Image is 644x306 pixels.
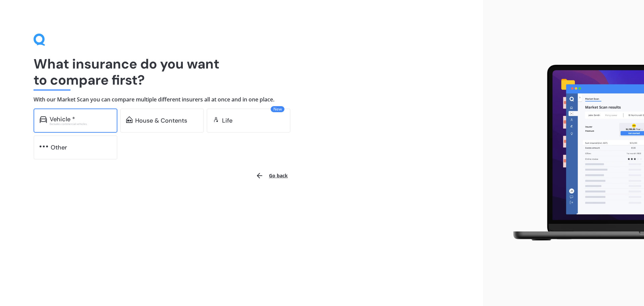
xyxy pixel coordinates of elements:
[50,123,111,125] div: Excludes commercial vehicles
[222,117,232,124] div: Life
[271,106,284,112] span: New
[503,61,644,246] img: laptop.webp
[252,168,292,184] button: Go back
[135,117,187,124] div: House & Contents
[50,116,75,123] div: Vehicle *
[34,56,449,88] h1: What insurance do you want to compare first?
[213,116,219,123] img: life.f720d6a2d7cdcd3ad642.svg
[34,96,449,103] h4: With our Market Scan you can compare multiple different insurers all at once and in one place.
[126,116,132,123] img: home-and-contents.b802091223b8502ef2dd.svg
[40,143,48,150] img: other.81dba5aafe580aa69f38.svg
[51,144,67,151] div: Other
[40,116,47,123] img: car.f15378c7a67c060ca3f3.svg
